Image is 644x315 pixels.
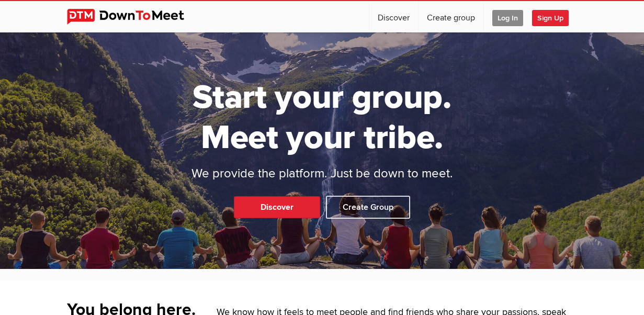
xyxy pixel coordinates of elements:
a: Sign Up [532,1,577,32]
span: Sign Up [532,10,569,26]
a: Discover [369,1,418,32]
a: Discover [234,196,320,218]
a: Log In [484,1,532,32]
a: Create group [419,1,483,32]
h1: Start your group. Meet your tribe. [152,77,492,158]
img: DownToMeet [67,9,200,25]
span: Log In [492,10,523,26]
a: Create Group [326,196,410,219]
